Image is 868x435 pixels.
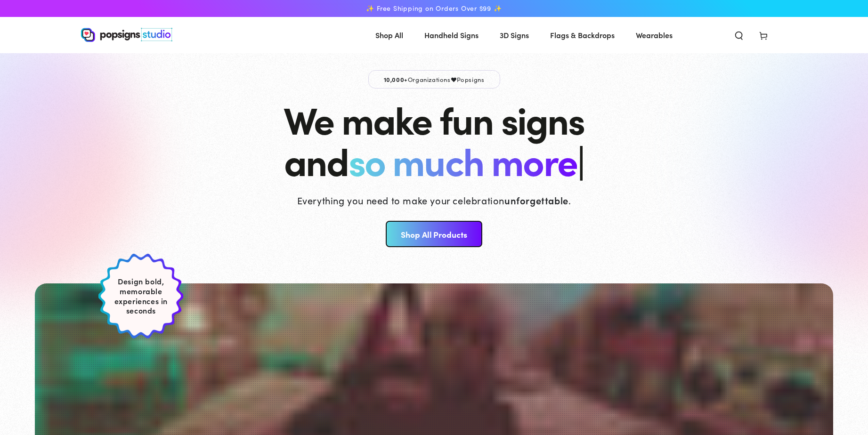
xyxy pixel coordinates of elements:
[727,24,751,45] summary: Search our site
[493,23,536,48] a: 3D Signs
[297,193,571,207] p: Everything you need to make your celebration .
[629,23,680,48] a: Wearables
[384,75,408,83] span: 10,000+
[375,28,403,42] span: Shop All
[366,4,502,13] span: ✨ Free Shipping on Orders Over $99 ✨
[504,193,568,207] strong: unforgettable
[368,70,500,89] p: Organizations Popsigns
[577,133,584,186] span: |
[349,134,577,186] span: so much more
[417,23,486,48] a: Handheld Signs
[368,23,410,48] a: Shop All
[636,28,673,42] span: Wearables
[386,221,482,247] a: Shop All Products
[550,28,615,42] span: Flags & Backdrops
[500,28,529,42] span: 3D Signs
[543,23,622,48] a: Flags & Backdrops
[424,28,479,42] span: Handheld Signs
[284,98,584,181] h1: We make fun signs and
